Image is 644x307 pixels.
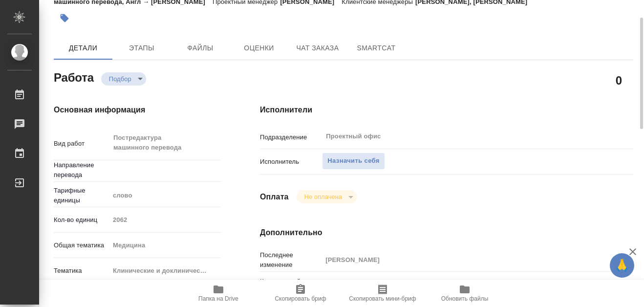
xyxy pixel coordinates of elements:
[441,295,489,302] span: Обновить файлы
[327,155,379,167] span: Назначить себя
[260,132,322,142] p: Подразделение
[109,263,221,279] div: Клинические и доклинические исследования
[349,295,416,302] span: Скопировать мини-бриф
[54,7,75,29] button: Добавить тэг
[297,190,357,203] div: Подбор
[260,104,633,116] h4: Исполнители
[198,295,238,302] span: Папка на Drive
[275,295,326,302] span: Скопировать бриф
[260,191,289,203] h4: Оплата
[342,280,424,307] button: Скопировать мини-бриф
[54,68,94,86] h2: Работа
[616,72,622,88] h2: 0
[54,186,109,205] p: Тарифные единицы
[260,277,322,296] p: Комментарий к работе
[301,193,345,201] button: Не оплачена
[109,187,221,204] div: слово
[54,241,109,250] p: Общая тематика
[101,72,146,86] div: Подбор
[322,253,602,267] input: Пустое поле
[109,237,221,254] div: Медицина
[236,42,282,54] span: Оценки
[54,160,109,180] p: Направление перевода
[60,42,107,54] span: Детали
[322,153,385,170] button: Назначить себя
[610,253,634,278] button: 🙏
[118,42,165,54] span: Этапы
[294,42,341,54] span: Чат заказа
[54,266,109,276] p: Тематика
[54,139,109,149] p: Вид работ
[259,280,342,307] button: Скопировать бриф
[106,75,134,83] button: Подбор
[614,255,630,276] span: 🙏
[54,104,221,116] h4: Основная информация
[424,280,506,307] button: Обновить файлы
[260,227,633,239] h4: Дополнительно
[109,213,221,227] input: Пустое поле
[177,280,259,307] button: Папка на Drive
[260,157,322,167] p: Исполнитель
[177,42,224,54] span: Файлы
[260,250,322,270] p: Последнее изменение
[353,42,400,54] span: SmartCat
[54,215,109,225] p: Кол-во единиц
